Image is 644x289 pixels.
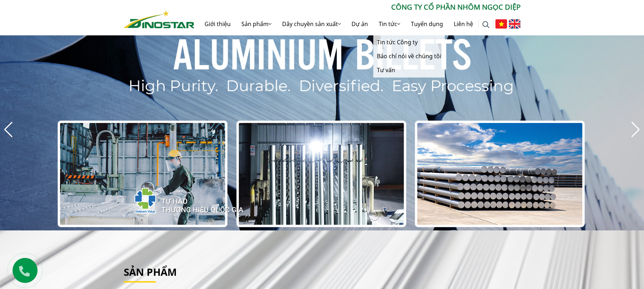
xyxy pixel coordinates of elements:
[373,13,405,35] a: Tin tức
[373,35,445,49] a: Tin tức Công ty
[236,13,277,35] a: Sản phẩm
[346,13,373,35] a: Dự án
[124,265,177,279] a: Sản phẩm
[405,13,448,35] a: Tuyển dụng
[199,13,236,35] a: Giới thiệu
[509,19,521,29] img: English
[373,49,445,63] a: Báo chí nói về chúng tôi
[373,63,445,77] a: Tư vấn
[113,175,245,223] img: thqg
[448,13,478,35] a: Liên hệ
[4,122,13,138] div: Previous slide
[195,2,521,13] p: CÔNG TY CỔ PHẦN NHÔM NGỌC DIỆP
[124,10,195,28] img: Nhôm Dinostar
[495,19,507,29] img: Tiếng Việt
[124,9,195,28] a: Nhôm Dinostar
[482,21,490,28] img: search
[277,13,346,35] a: Dây chuyền sản xuất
